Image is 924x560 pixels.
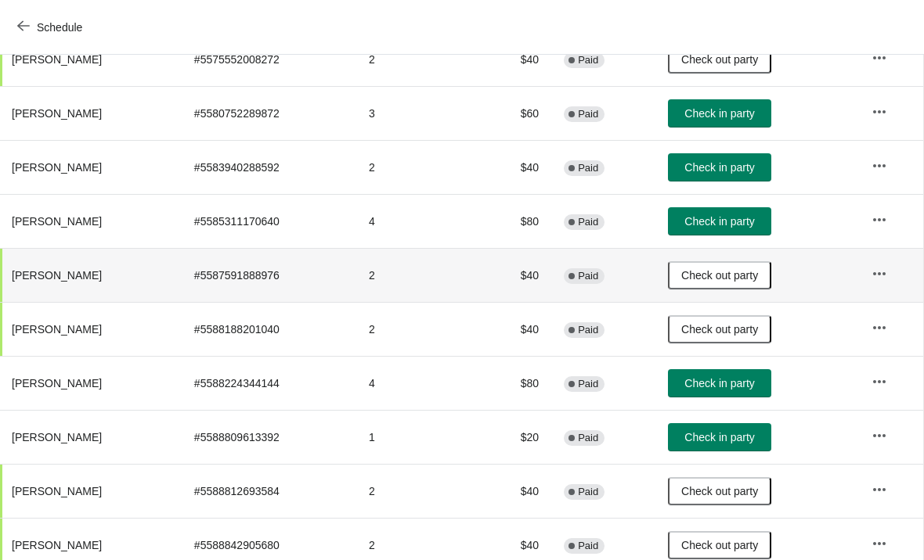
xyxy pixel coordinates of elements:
td: 4 [356,194,475,248]
td: 4 [356,356,475,410]
td: 1 [356,410,475,464]
button: Check out party [668,261,771,289]
button: Check in party [668,153,771,181]
td: $40 [475,464,551,518]
span: Check out party [681,269,758,282]
span: Check in party [684,377,754,389]
span: [PERSON_NAME] [12,377,102,389]
span: Schedule [37,21,82,34]
td: # 5588809613392 [182,410,356,464]
td: # 5580752289872 [182,86,356,140]
span: [PERSON_NAME] [12,269,102,282]
span: Paid [578,108,598,120]
button: Check in party [668,423,771,451]
td: $60 [475,86,551,140]
td: 2 [356,140,475,194]
span: Paid [578,540,598,552]
span: Paid [578,432,598,444]
span: Check in party [684,107,754,120]
span: [PERSON_NAME] [12,485,102,497]
td: # 5588812693584 [182,464,356,518]
span: Paid [578,486,598,498]
td: # 5588188201040 [182,302,356,356]
td: 2 [356,32,475,86]
button: Check out party [668,531,771,559]
td: $20 [475,410,551,464]
td: $40 [475,140,551,194]
span: Paid [578,216,598,228]
td: # 5575552008272 [182,32,356,86]
button: Check out party [668,315,771,343]
span: Check out party [681,53,758,66]
td: # 5585311170640 [182,194,356,248]
span: Paid [578,162,598,174]
button: Check in party [668,369,771,397]
span: [PERSON_NAME] [12,53,102,66]
span: Check out party [681,323,758,336]
span: [PERSON_NAME] [12,323,102,336]
button: Check in party [668,99,771,127]
span: Paid [578,324,598,336]
td: $40 [475,248,551,302]
button: Check out party [668,477,771,505]
span: Paid [578,54,598,66]
span: [PERSON_NAME] [12,431,102,443]
td: 3 [356,86,475,140]
button: Check out party [668,45,771,74]
span: [PERSON_NAME] [12,161,102,174]
span: Check in party [684,161,754,174]
td: $80 [475,194,551,248]
td: 2 [356,302,475,356]
span: Check out party [681,485,758,497]
span: Check out party [681,539,758,551]
span: Paid [578,378,598,390]
button: Check in party [668,207,771,235]
button: Schedule [8,13,95,41]
span: [PERSON_NAME] [12,107,102,120]
td: $40 [475,32,551,86]
span: Paid [578,270,598,282]
td: # 5588224344144 [182,356,356,410]
td: 2 [356,248,475,302]
td: 2 [356,464,475,518]
span: [PERSON_NAME] [12,215,102,228]
td: $40 [475,302,551,356]
td: # 5587591888976 [182,248,356,302]
span: [PERSON_NAME] [12,539,102,551]
span: Check in party [684,431,754,443]
span: Check in party [684,215,754,228]
td: # 5583940288592 [182,140,356,194]
td: $80 [475,356,551,410]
